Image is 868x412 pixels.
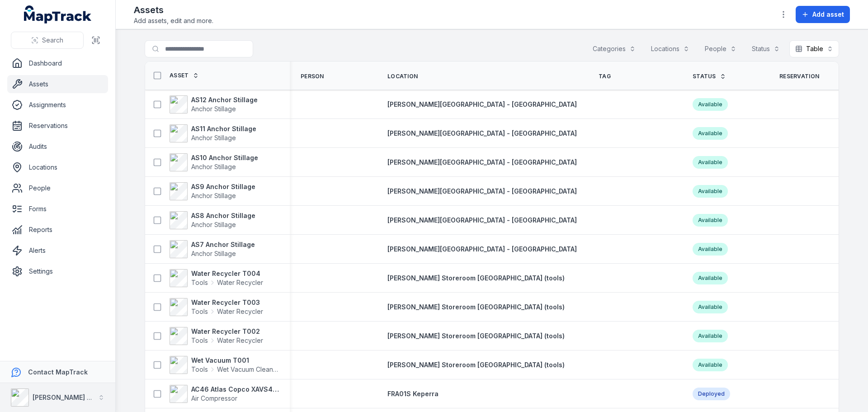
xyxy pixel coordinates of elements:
[796,6,850,23] button: Add asset
[387,274,565,282] span: [PERSON_NAME] Storeroom [GEOGRAPHIC_DATA] (tools)
[191,365,208,374] span: Tools
[7,96,108,114] a: Assignments
[170,240,255,258] a: AS7 Anchor StillageAnchor Stillage
[693,330,728,342] div: Available
[134,4,213,16] h2: Assets
[217,336,263,345] span: Water Recycler
[7,54,108,72] a: Dashboard
[134,16,213,25] span: Add assets, edit and more.
[387,331,565,341] a: [PERSON_NAME] Storeroom [GEOGRAPHIC_DATA] (tools)
[170,153,258,171] a: AS10 Anchor StillageAnchor Stillage
[191,192,236,199] span: Anchor Stillage
[28,368,88,376] strong: Contact MapTrack
[191,95,258,104] strong: AS12 Anchor Stillage
[7,221,108,239] a: Reports
[7,117,108,135] a: Reservations
[191,336,208,345] span: Tools
[693,185,728,198] div: Available
[191,327,263,336] strong: Water Recycler T002
[217,278,263,287] span: Water Recycler
[693,301,728,313] div: Available
[779,73,819,80] span: Reservation
[387,216,577,224] span: [PERSON_NAME][GEOGRAPHIC_DATA] - [GEOGRAPHIC_DATA]
[191,269,263,278] strong: Water Recycler T004
[170,356,279,374] a: Wet Vacuum T001ToolsWet Vacuum Cleaner
[170,182,255,200] a: AS9 Anchor StillageAnchor Stillage
[170,211,255,229] a: AS8 Anchor StillageAnchor Stillage
[217,365,279,374] span: Wet Vacuum Cleaner
[191,307,208,316] span: Tools
[693,214,728,227] div: Available
[301,73,324,80] span: Person
[191,153,258,162] strong: AS10 Anchor Stillage
[7,179,108,197] a: People
[191,298,263,307] strong: Water Recycler T003
[191,250,236,257] span: Anchor Stillage
[693,73,716,80] span: Status
[7,200,108,218] a: Forms
[11,32,84,49] button: Search
[645,40,695,57] button: Locations
[387,100,577,109] a: [PERSON_NAME][GEOGRAPHIC_DATA] - [GEOGRAPHIC_DATA]
[191,124,256,133] strong: AS11 Anchor Stillage
[693,272,728,284] div: Available
[170,95,258,114] a: AS12 Anchor StillageAnchor Stillage
[170,298,263,316] a: Water Recycler T003ToolsWater Recycler
[191,211,255,220] strong: AS8 Anchor Stillage
[191,240,255,249] strong: AS7 Anchor Stillage
[387,303,565,311] span: [PERSON_NAME] Storeroom [GEOGRAPHIC_DATA] (tools)
[387,303,565,312] a: [PERSON_NAME] Storeroom [GEOGRAPHIC_DATA] (tools)
[693,359,728,371] div: Available
[746,40,786,57] button: Status
[789,40,839,57] button: Table
[33,393,107,401] strong: [PERSON_NAME] Group
[170,72,189,79] span: Asset
[387,129,577,138] a: [PERSON_NAME][GEOGRAPHIC_DATA] - [GEOGRAPHIC_DATA]
[7,242,108,260] a: Alerts
[387,158,577,167] a: [PERSON_NAME][GEOGRAPHIC_DATA] - [GEOGRAPHIC_DATA]
[170,269,263,287] a: Water Recycler T004ToolsWater Recycler
[387,390,439,398] span: FRA01S Keperra
[387,100,577,108] span: [PERSON_NAME][GEOGRAPHIC_DATA] - [GEOGRAPHIC_DATA]
[191,182,255,191] strong: AS9 Anchor Stillage
[693,156,728,169] div: Available
[170,72,199,79] a: Asset
[191,163,236,170] span: Anchor Stillage
[191,278,208,287] span: Tools
[191,105,236,113] span: Anchor Stillage
[587,40,642,57] button: Categories
[812,10,844,19] span: Add asset
[387,332,565,340] span: [PERSON_NAME] Storeroom [GEOGRAPHIC_DATA] (tools)
[387,274,565,283] a: [PERSON_NAME] Storeroom [GEOGRAPHIC_DATA] (tools)
[693,73,726,80] a: Status
[387,158,577,166] span: [PERSON_NAME][GEOGRAPHIC_DATA] - [GEOGRAPHIC_DATA]
[387,187,577,195] span: [PERSON_NAME][GEOGRAPHIC_DATA] - [GEOGRAPHIC_DATA]
[191,134,236,142] span: Anchor Stillage
[24,5,92,24] a: MapTrack
[170,124,256,142] a: AS11 Anchor StillageAnchor Stillage
[7,75,108,93] a: Assets
[170,385,279,403] a: AC46 Atlas Copco XAVS450Air Compressor
[599,73,611,80] span: Tag
[191,221,236,228] span: Anchor Stillage
[387,245,577,253] span: [PERSON_NAME][GEOGRAPHIC_DATA] - [GEOGRAPHIC_DATA]
[7,158,108,176] a: Locations
[387,361,565,369] span: [PERSON_NAME] Storeroom [GEOGRAPHIC_DATA] (tools)
[42,36,63,45] span: Search
[191,394,237,402] span: Air Compressor
[191,385,279,394] strong: AC46 Atlas Copco XAVS450
[7,137,108,156] a: Audits
[191,356,279,365] strong: Wet Vacuum T001
[217,307,263,316] span: Water Recycler
[693,388,730,400] div: Deployed
[387,389,439,398] a: FRA01S Keperra
[693,98,728,111] div: Available
[387,360,565,369] a: [PERSON_NAME] Storeroom [GEOGRAPHIC_DATA] (tools)
[693,127,728,140] div: Available
[387,216,577,225] a: [PERSON_NAME][GEOGRAPHIC_DATA] - [GEOGRAPHIC_DATA]
[387,187,577,196] a: [PERSON_NAME][GEOGRAPHIC_DATA] - [GEOGRAPHIC_DATA]
[699,40,742,57] button: People
[693,243,728,256] div: Available
[387,129,577,137] span: [PERSON_NAME][GEOGRAPHIC_DATA] - [GEOGRAPHIC_DATA]
[387,245,577,254] a: [PERSON_NAME][GEOGRAPHIC_DATA] - [GEOGRAPHIC_DATA]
